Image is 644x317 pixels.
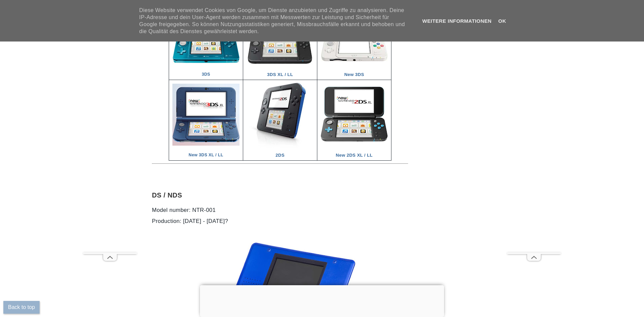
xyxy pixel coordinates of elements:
a: New 2DS XL / LL [321,144,388,157]
a: 3DS XL / LL [247,63,314,77]
a: 3DS [172,64,239,77]
a: 2DS [247,144,314,157]
h2: DS / NDS [152,181,408,199]
iframe: Advertisement [507,52,561,252]
button: Back to top [3,301,40,314]
a: New 3DS XL / LL [172,144,239,157]
img: 09_2ds.jpg [247,81,314,148]
img: 08_new_3ds_xl.jpg [172,81,239,148]
a: Weitere Informationen [420,18,493,24]
iframe: Advertisement [83,52,137,252]
img: 10_new_2ds_xl.jpg [321,81,388,148]
a: New 3DS [321,63,388,77]
p: Model number: NTR-001 Production: [DATE] - [DATE]? [152,205,408,227]
span: Diese Website verwendet Cookies von Google, um Dienste anzubieten und Zugriffe zu analysieren. De... [139,7,408,35]
iframe: Advertisement [200,285,444,315]
a: Ok [496,18,508,24]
